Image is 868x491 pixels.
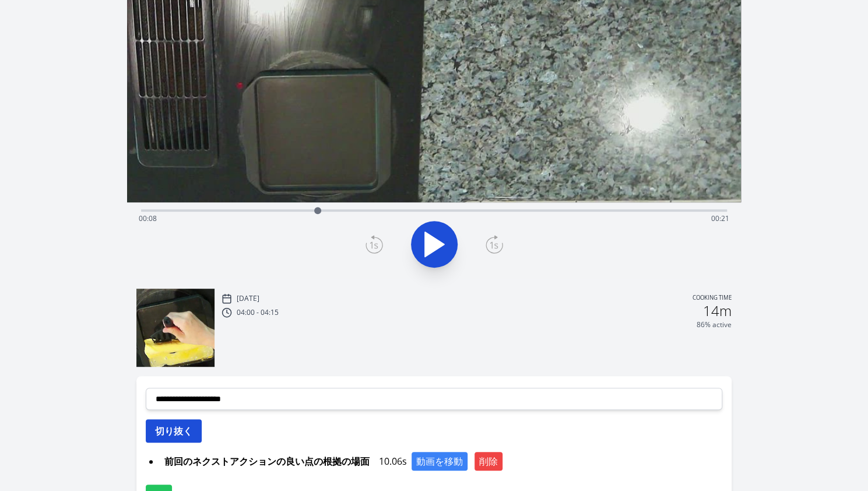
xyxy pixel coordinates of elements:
[475,452,502,471] button: 削除
[146,419,202,443] button: 切り抜く
[136,289,215,367] img: 250912190126_thumb.jpeg
[139,213,157,223] span: 00:08
[237,294,259,303] p: [DATE]
[703,304,732,318] h2: 14m
[160,452,374,471] span: 前回のネクストアクションの良い点の根拠の場面
[711,213,729,223] span: 00:21
[412,452,468,471] button: 動画を移動
[160,452,722,471] div: 10.06s
[237,308,279,317] p: 04:00 - 04:15
[693,293,732,304] p: Cooking time
[697,320,732,329] p: 86% active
